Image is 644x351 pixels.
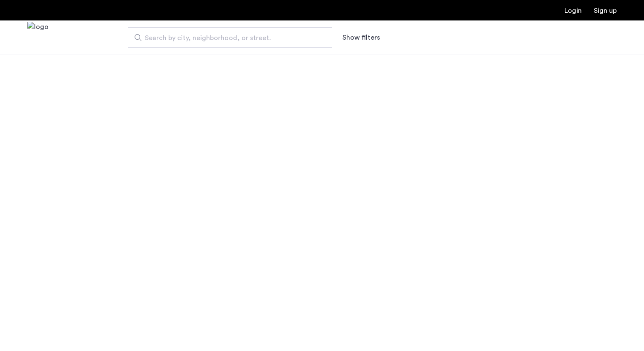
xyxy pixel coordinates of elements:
[27,22,49,54] img: logo
[594,7,617,14] a: Registration
[128,27,332,48] input: Apartment Search
[342,32,380,43] button: Show or hide filters
[27,22,49,54] a: Cazamio Logo
[564,7,582,14] a: Login
[145,33,308,43] span: Search by city, neighborhood, or street.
